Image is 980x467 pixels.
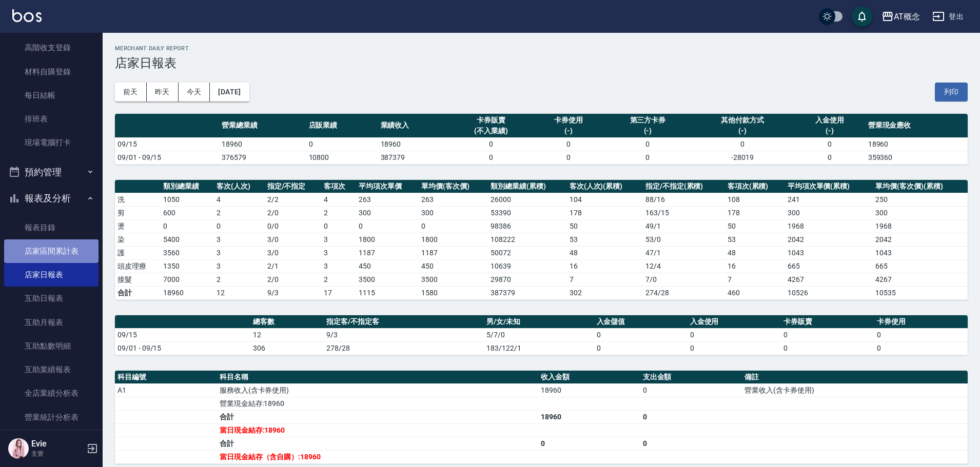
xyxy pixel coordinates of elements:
[356,206,419,219] td: 300
[4,131,99,154] a: 現場電腦打卡
[894,10,920,23] div: AT概念
[643,246,725,259] td: 47 / 1
[691,151,793,164] td: -28019
[356,219,419,233] td: 0
[115,341,250,355] td: 09/01 - 09/15
[115,151,219,164] td: 09/01 - 09/15
[115,328,250,341] td: 09/15
[356,273,419,286] td: 3500
[265,233,322,246] td: 3 / 0
[688,328,781,341] td: 0
[265,193,322,206] td: 2 / 2
[781,341,874,355] td: 0
[873,273,968,286] td: 4267
[796,115,863,126] div: 入金使用
[694,115,791,126] div: 其他付款方式
[785,219,873,233] td: 1968
[873,206,968,219] td: 300
[419,273,488,286] td: 3500
[488,193,566,206] td: 26000
[324,315,484,329] th: 指定客/不指定客
[250,328,324,341] td: 12
[874,341,968,355] td: 0
[688,315,781,329] th: 入金使用
[453,115,530,126] div: 卡券販賣
[4,311,99,334] a: 互助月報表
[356,233,419,246] td: 1800
[161,246,214,259] td: 3560
[594,341,688,355] td: 0
[115,371,217,384] th: 科目編號
[265,273,322,286] td: 2 / 0
[640,383,742,397] td: 0
[4,287,99,310] a: 互助日報表
[785,259,873,273] td: 665
[725,219,785,233] td: 50
[115,383,217,397] td: A1
[538,383,640,397] td: 18960
[356,193,419,206] td: 263
[161,206,214,219] td: 600
[4,84,99,107] a: 每日結帳
[935,83,968,101] button: 列印
[4,334,99,358] a: 互助點數明細
[873,193,968,206] td: 250
[214,286,265,299] td: 12
[115,371,968,464] table: a dense table
[419,219,488,233] td: 0
[4,185,99,212] button: 報表及分析
[219,114,306,138] th: 營業總業績
[321,286,356,299] td: 17
[643,273,725,286] td: 7 / 0
[115,233,161,246] td: 染
[161,233,214,246] td: 5400
[217,383,538,397] td: 服務收入(含卡券使用)
[321,219,356,233] td: 0
[643,259,725,273] td: 12 / 4
[115,180,968,300] table: a dense table
[217,397,538,410] td: 營業現金結存:18960
[866,151,968,164] td: 359360
[567,206,643,219] td: 178
[604,137,692,151] td: 0
[607,115,689,126] div: 第三方卡券
[250,315,324,329] th: 總客數
[874,315,968,329] th: 卡券使用
[115,137,219,151] td: 09/15
[321,206,356,219] td: 2
[781,315,874,329] th: 卡券販賣
[214,259,265,273] td: 3
[535,126,602,136] div: (-)
[852,6,872,27] button: save
[115,193,161,206] td: 洗
[538,437,640,450] td: 0
[796,126,863,136] div: (-)
[567,233,643,246] td: 53
[214,219,265,233] td: 0
[419,259,488,273] td: 450
[4,159,99,186] button: 預約管理
[533,151,604,164] td: 0
[607,126,689,136] div: (-)
[115,45,968,52] h2: Merchant Daily Report
[785,246,873,259] td: 1043
[725,273,785,286] td: 7
[306,151,378,164] td: 10800
[725,180,785,193] th: 客項次(累積)
[538,371,640,384] th: 收入金額
[453,126,530,136] div: (不入業績)
[115,273,161,286] td: 接髮
[115,259,161,273] td: 頭皮理療
[31,449,84,458] p: 主管
[877,6,924,27] button: AT概念
[643,219,725,233] td: 49 / 1
[742,371,968,384] th: 備註
[567,286,643,299] td: 302
[640,371,742,384] th: 支出金額
[533,137,604,151] td: 0
[115,286,161,299] td: 合計
[866,137,968,151] td: 18960
[161,193,214,206] td: 1050
[567,246,643,259] td: 48
[866,114,968,138] th: 營業現金應收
